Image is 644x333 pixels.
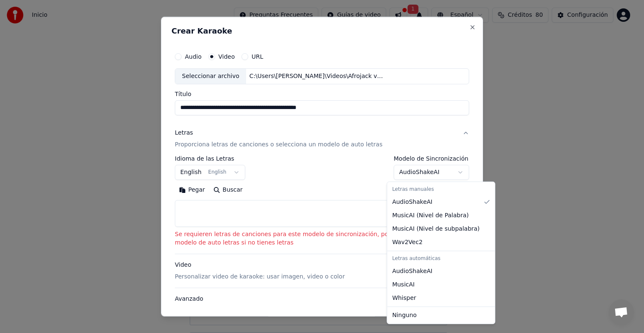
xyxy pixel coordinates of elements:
span: Whisper [392,294,416,302]
span: AudioShakeAI [392,267,432,276]
span: MusicAI ( Nivel de Palabra ) [392,211,469,220]
div: Letras manuales [389,184,493,195]
span: Wav2Vec2 [392,238,422,247]
span: MusicAI [392,281,415,289]
span: MusicAI ( Nivel de subpalabra ) [392,225,480,233]
span: Ninguno [392,311,416,320]
span: AudioShakeAI [392,198,432,206]
div: Letras automáticas [389,253,493,265]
